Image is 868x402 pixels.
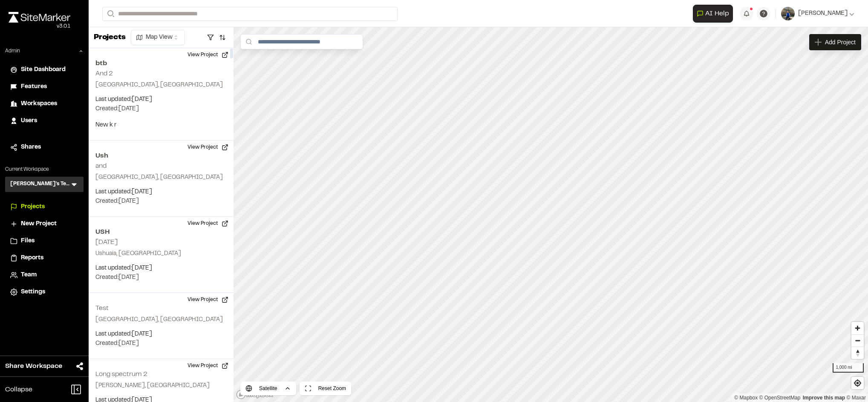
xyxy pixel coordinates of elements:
h2: Long spectrum 2 [95,371,147,377]
h2: Test [95,305,109,311]
span: Projects [21,202,45,212]
a: OpenStreetMap [759,395,801,401]
p: New k r [95,121,227,130]
h2: [DATE] [95,239,118,245]
h2: Ush [95,151,227,161]
button: View Project [182,293,234,307]
p: Last updated: [DATE] [95,330,227,339]
h2: and [95,163,107,169]
h2: USH [95,227,227,237]
p: Current Workspace [5,166,84,173]
a: New Project [10,219,78,229]
a: Workspaces [10,99,78,109]
h2: And 2 [95,71,113,77]
a: Users [10,116,78,126]
span: [PERSON_NAME] [798,9,848,18]
span: Zoom out [851,335,864,347]
button: Zoom out [851,334,864,347]
p: Last updated: [DATE] [95,264,227,273]
a: Projects [10,202,78,212]
p: Created: [DATE] [95,104,227,114]
button: Reset Zoom [300,382,351,395]
span: Team [21,270,37,280]
a: Settings [10,287,78,297]
p: Last updated: [DATE] [95,95,227,104]
a: Features [10,82,78,92]
p: Projects [94,32,126,43]
a: Site Dashboard [10,65,78,75]
a: Map feedback [803,395,845,401]
button: View Project [182,141,234,154]
span: Settings [21,287,45,297]
span: New Project [21,219,57,229]
p: Created: [DATE] [95,339,227,348]
button: [PERSON_NAME] [781,7,854,20]
span: Workspaces [21,99,57,109]
button: View Project [182,217,234,230]
span: Reports [21,253,43,263]
a: Mapbox [734,395,758,401]
button: Find my location [851,377,864,389]
p: [GEOGRAPHIC_DATA], [GEOGRAPHIC_DATA] [95,80,227,90]
span: Users [21,116,37,126]
p: Admin [5,47,20,55]
p: Last updated: [DATE] [95,187,227,197]
button: View Project [182,48,234,62]
a: Maxar [846,395,866,401]
div: Open AI Assistant [693,5,736,23]
span: AI Help [705,9,729,19]
canvas: Map [234,27,868,402]
button: Search [102,7,118,21]
a: Mapbox logo [236,390,274,399]
div: 1,000 mi [833,363,864,373]
span: Files [21,236,35,246]
span: Shares [21,143,41,152]
p: Created: [DATE] [95,197,227,206]
p: Ushuaia, [GEOGRAPHIC_DATA] [95,249,227,258]
p: [GEOGRAPHIC_DATA], [GEOGRAPHIC_DATA] [95,173,227,182]
img: rebrand.png [9,12,70,23]
a: Files [10,236,78,246]
a: Team [10,270,78,280]
button: View Project [182,359,234,373]
img: User [781,7,795,20]
span: Share Workspace [5,361,62,371]
button: Open AI Assistant [693,5,733,23]
p: [GEOGRAPHIC_DATA], [GEOGRAPHIC_DATA] [95,315,227,324]
span: Collapse [5,385,32,395]
span: Add Project [825,38,856,46]
span: Features [21,82,47,92]
div: Oh geez...please don't... [9,23,70,30]
button: Reset bearing to north [851,347,864,359]
p: Created: [DATE] [95,273,227,282]
span: Site Dashboard [21,65,66,75]
a: Shares [10,143,78,152]
a: Reports [10,253,78,263]
p: [PERSON_NAME], [GEOGRAPHIC_DATA] [95,381,227,391]
h2: btb [95,58,227,69]
button: Satellite [240,382,296,395]
h3: [PERSON_NAME]'s Test [10,180,70,189]
button: Zoom in [851,322,864,334]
